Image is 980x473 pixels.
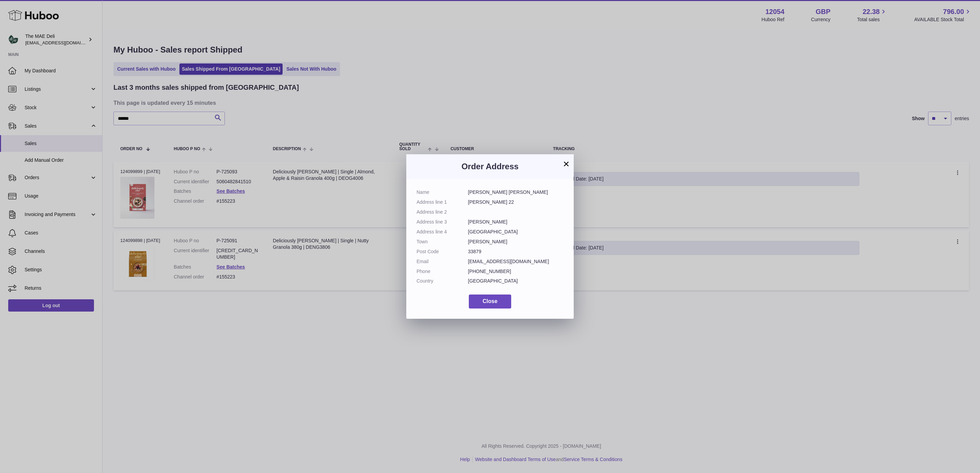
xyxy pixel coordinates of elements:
dt: Address line 3 [417,219,468,225]
dt: Town [417,239,468,245]
dd: [EMAIL_ADDRESS][DOMAIN_NAME] [468,258,564,265]
h3: Order Address [417,161,563,172]
span: Close [482,298,498,304]
dt: Post Code [417,248,468,255]
dt: Email [417,258,468,265]
dd: [PERSON_NAME] [468,239,564,245]
dd: [PERSON_NAME] 22 [468,199,564,205]
dt: Country [417,278,468,284]
dd: [PHONE_NUMBER] [468,268,564,275]
button: Close [469,295,511,309]
dd: [GEOGRAPHIC_DATA] [468,278,564,284]
dt: Address line 4 [417,229,468,235]
dt: Address line 1 [417,199,468,205]
dd: [GEOGRAPHIC_DATA] [468,229,564,235]
dd: [PERSON_NAME] [PERSON_NAME] [468,189,564,196]
dd: 33879 [468,248,564,255]
dt: Address line 2 [417,209,468,215]
button: × [562,160,570,168]
dd: [PERSON_NAME] [468,219,564,225]
dt: Phone [417,268,468,275]
dt: Name [417,189,468,196]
